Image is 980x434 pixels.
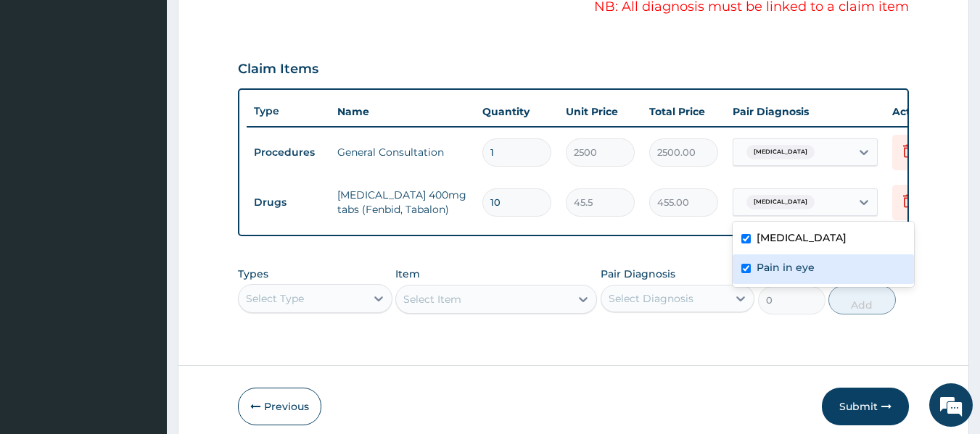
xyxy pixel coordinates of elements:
label: Pair Diagnosis [601,267,675,281]
button: Submit [822,388,909,425]
th: Total Price [642,97,725,126]
label: [MEDICAL_DATA] [757,230,847,245]
span: We're online! [84,127,200,273]
td: [MEDICAL_DATA] 400mg tabs (Fenbid, Tabalon) [330,180,475,224]
th: Quantity [475,97,559,126]
button: Previous [238,388,321,425]
div: Chat with us now [75,81,244,100]
th: Pair Diagnosis [725,97,885,126]
span: [MEDICAL_DATA] [746,195,815,209]
td: General Consultation [330,138,475,167]
label: Types [238,268,268,280]
span: [MEDICAL_DATA] [746,145,815,159]
td: Drugs [247,189,330,216]
h3: Claim Items [238,62,318,78]
div: Minimize live chat window [238,7,273,42]
label: Pain in eye [757,260,815,275]
th: Type [247,98,330,125]
th: Unit Price [559,97,642,126]
img: d_794563401_company_1708531726252_794563401 [27,72,59,109]
td: Procedures [247,139,330,166]
th: Name [330,97,475,126]
div: Select Type [246,291,304,306]
label: Item [395,267,420,281]
button: Add [828,285,896,314]
th: Actions [885,97,958,126]
textarea: Type your message and hit 'Enter' [7,284,276,335]
div: Select Diagnosis [609,291,693,306]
